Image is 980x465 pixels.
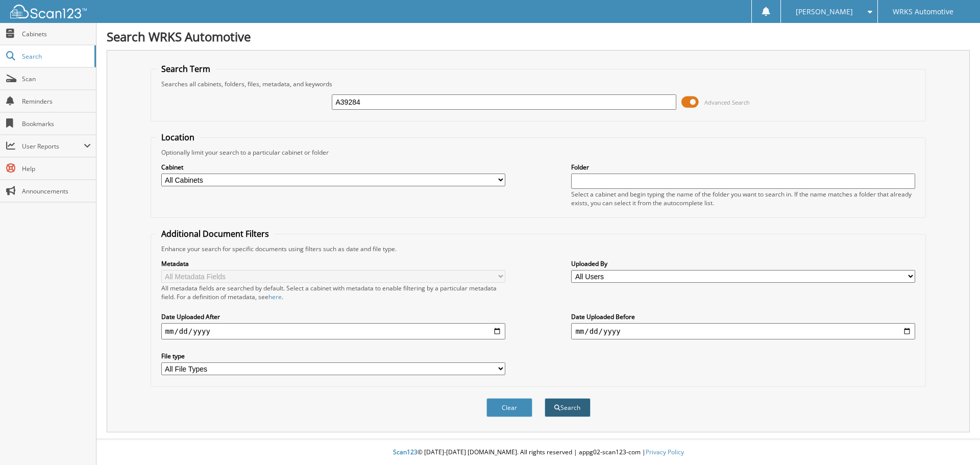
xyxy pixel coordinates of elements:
[571,163,915,172] label: Folder
[893,9,953,15] span: WRKS Automotive
[545,398,591,417] button: Search
[22,52,89,61] span: Search
[704,99,750,106] span: Advanced Search
[796,9,853,15] span: [PERSON_NAME]
[22,187,91,195] span: Announcements
[161,163,505,172] label: Cabinet
[156,80,921,88] div: Searches all cabinets, folders, files, metadata, and keywords
[161,259,505,268] label: Metadata
[571,190,915,207] div: Select a cabinet and begin typing the name of the folder you want to search in. If the name match...
[161,284,505,301] div: All metadata fields are searched by default. Select a cabinet with metadata to enable filtering b...
[161,352,505,360] label: File type
[156,63,215,75] legend: Search Term
[22,119,91,128] span: Bookmarks
[571,312,915,321] label: Date Uploaded Before
[161,323,505,339] input: start
[156,228,274,239] legend: Additional Document Filters
[22,97,91,106] span: Reminders
[156,148,921,157] div: Optionally limit your search to a particular cabinet or folder
[10,5,87,18] img: scan123-logo-white.svg
[96,440,980,465] div: © [DATE]-[DATE] [DOMAIN_NAME]. All rights reserved | appg02-scan123-com |
[107,28,970,45] h1: Search WRKS Automotive
[929,416,980,465] iframe: Chat Widget
[486,398,532,417] button: Clear
[646,448,684,456] a: Privacy Policy
[156,244,921,253] div: Enhance your search for specific documents using filters such as date and file type.
[268,292,282,301] a: here
[22,30,91,38] span: Cabinets
[161,312,505,321] label: Date Uploaded After
[22,75,91,83] span: Scan
[156,132,200,143] legend: Location
[22,142,84,151] span: User Reports
[393,448,418,456] span: Scan123
[571,259,915,268] label: Uploaded By
[22,164,91,173] span: Help
[571,323,915,339] input: end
